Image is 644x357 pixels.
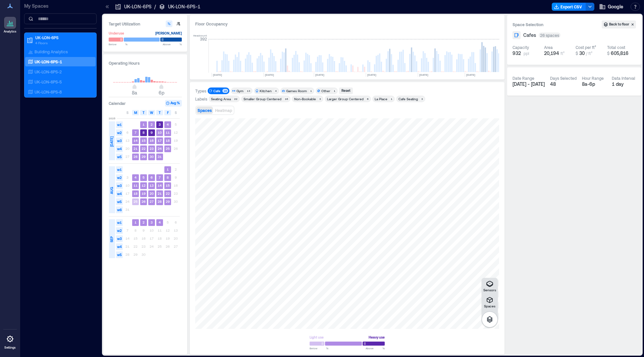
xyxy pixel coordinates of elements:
text: 7 [135,130,137,134]
text: 4 [135,175,137,179]
span: Above % [366,346,385,350]
button: Sensors [482,278,498,294]
text: [DATE] [419,73,428,76]
text: [DATE] [265,73,274,76]
text: 22 [166,191,170,195]
span: W [150,110,153,115]
text: 13 [150,183,154,187]
span: ft² [560,51,565,56]
text: 28 [133,155,138,159]
text: 8 [167,175,169,179]
h3: Target Utilization [109,20,182,27]
h3: Calendar [109,100,126,107]
div: 13 [246,89,251,93]
span: AUG [109,187,114,194]
button: Spaces [196,107,213,114]
text: 2 [143,220,145,224]
span: ppl [524,51,529,56]
text: 1 [167,167,169,171]
text: 3 [151,220,153,224]
div: Area [544,45,553,50]
span: SEP [109,236,114,242]
span: w6 [116,206,123,213]
span: S [175,110,177,115]
span: Google [608,3,623,10]
div: Capacity [513,45,529,50]
div: Cafe Seating [398,97,418,101]
p: 4 Floors [35,40,92,46]
text: 11 [166,130,170,134]
p: UK-LON-6PS [124,3,152,10]
span: 605,816 [611,50,629,56]
span: w4 [116,145,123,152]
text: 27 [150,199,154,203]
div: 4 [274,89,278,93]
div: Types [195,88,206,94]
text: [DATE] [315,73,324,76]
span: [DATE] [109,136,114,147]
span: 2025 [109,116,115,120]
text: 21 [158,191,162,195]
span: w3 [116,182,123,189]
div: 1 [389,97,393,101]
h3: Space Selection [513,21,602,28]
p: Sensors [483,288,496,292]
text: 16 [150,138,154,142]
span: Below % [310,346,328,350]
div: Non-Bookable [294,97,316,101]
button: Reset [339,87,353,94]
span: w4 [116,190,123,197]
span: [DATE] - [DATE] [513,81,545,87]
button: Google [597,1,625,12]
text: 31 [158,155,162,159]
span: Above % [163,42,182,46]
span: w2 [116,227,123,234]
span: Below % [109,42,127,46]
span: Spaces [198,108,212,113]
text: 22 [142,146,146,151]
div: Games Room [286,88,307,93]
div: 1 [309,89,313,93]
div: La Place [375,97,387,101]
text: [DATE] [466,73,475,76]
div: Data Interval [612,75,635,81]
p: UK-LON-6PS-5 [35,79,62,84]
button: Export CSV [552,3,586,11]
text: 9 [151,130,153,134]
button: Heatmap [214,107,233,114]
text: 7 [159,175,161,179]
text: 18 [166,138,170,142]
text: 30 [150,155,154,159]
div: Gym [236,88,244,93]
span: 20,194 [544,50,559,56]
text: 8 [143,130,145,134]
a: Analytics [2,15,18,36]
p: Spaces [484,304,495,308]
div: 22 [233,97,238,101]
text: 29 [142,155,146,159]
span: w1 [116,121,123,128]
span: M [134,110,137,115]
span: w2 [116,174,123,181]
text: 4 [159,220,161,224]
text: 23 [150,146,154,151]
span: S [126,110,128,115]
text: 29 [166,199,170,203]
text: 26 [142,199,146,203]
span: / ft² [586,51,592,56]
span: $ [607,51,609,56]
span: w5 [116,154,123,160]
text: 3 [159,122,161,126]
text: 2 [151,122,153,126]
span: w2 [116,129,123,136]
div: 48 [550,81,577,87]
div: Cost per ft² [576,45,596,50]
text: 20 [150,191,154,195]
text: 28 [158,199,162,203]
text: 11 [133,183,138,187]
div: [PERSON_NAME] [155,30,182,37]
p: Building Analytics [35,49,68,54]
text: [DATE] [367,73,376,76]
span: 8a [132,90,137,96]
text: 25 [133,199,138,203]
